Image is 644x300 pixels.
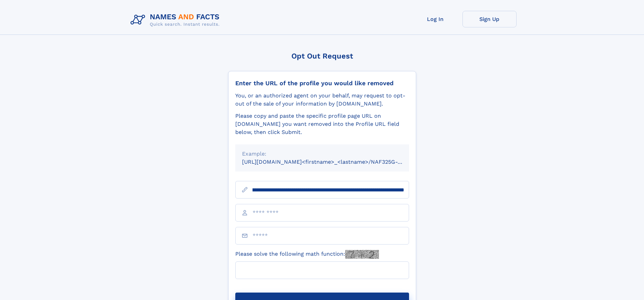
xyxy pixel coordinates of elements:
[228,52,416,60] div: Opt Out Request
[235,250,379,259] label: Please solve the following math function:
[235,112,409,136] div: Please copy and paste the specific profile page URL on [DOMAIN_NAME] you want removed into the Pr...
[242,159,422,165] small: [URL][DOMAIN_NAME]<firstname>_<lastname>/NAF325G-xxxxxxxx
[235,92,409,108] div: You, or an authorized agent on your behalf, may request to opt-out of the sale of your informatio...
[408,11,462,27] a: Log In
[242,150,402,158] div: Example:
[128,11,225,29] img: Logo Names and Facts
[462,11,517,27] a: Sign Up
[235,79,409,87] div: Enter the URL of the profile you would like removed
